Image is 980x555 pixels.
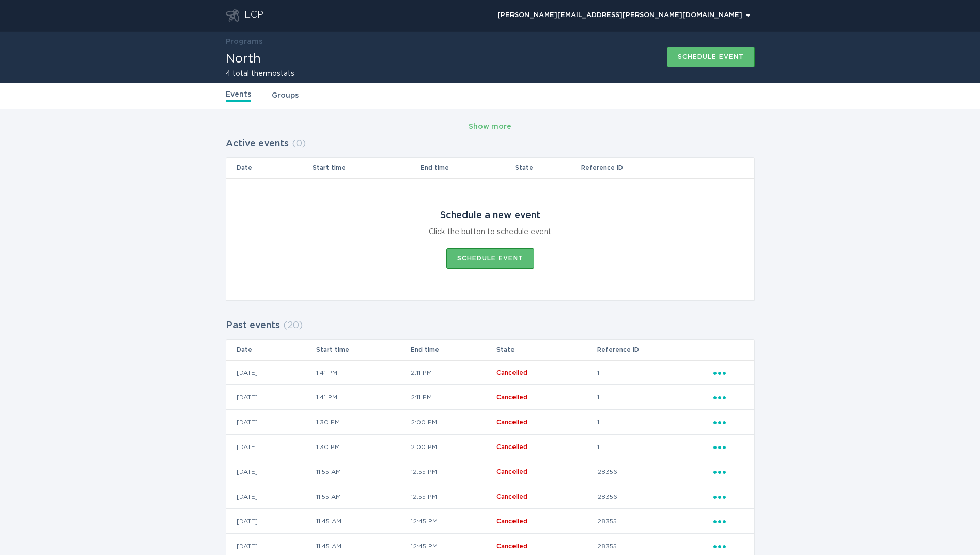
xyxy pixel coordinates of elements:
[597,509,713,534] td: 28355
[446,248,534,269] button: Schedule event
[226,134,289,153] h2: Active events
[226,459,316,484] td: [DATE]
[410,360,496,385] td: 2:11 PM
[581,158,713,178] th: Reference ID
[226,340,316,360] th: Date
[316,484,410,509] td: 11:55 AM
[713,441,744,453] div: Popover menu
[316,509,410,534] td: 11:45 AM
[515,158,581,178] th: State
[226,509,754,534] tr: 14efc5966f7945cca6a8f26a352617a9
[713,541,744,552] div: Popover menu
[226,385,754,410] tr: 590b8a85ede14c48b51524bf53f38c4a
[226,9,239,22] button: Go to dashboard
[226,360,754,385] tr: 7e9e252ed8dd4d8ba532e254896fee88
[410,484,496,509] td: 12:55 PM
[597,385,713,410] td: 1
[226,509,316,534] td: [DATE]
[496,543,527,549] span: Cancelled
[713,392,744,403] div: Popover menu
[713,516,744,527] div: Popover menu
[226,385,316,410] td: [DATE]
[597,459,713,484] td: 28356
[713,491,744,502] div: Popover menu
[226,53,294,65] h1: North
[226,158,754,178] tr: Table Headers
[226,484,754,509] tr: 41f33525ce6e44979803f2aff4dfef9f
[469,121,511,132] div: Show more
[713,417,744,428] div: Popover menu
[597,435,713,459] td: 1
[410,340,496,360] th: End time
[420,158,515,178] th: End time
[226,360,316,385] td: [DATE]
[226,459,754,484] tr: cb27ed6211114e049389937ac47bdfc2
[493,8,755,23] button: Open user account details
[316,340,410,360] th: Start time
[410,410,496,435] td: 2:00 PM
[226,410,754,435] tr: 2e8cb03f3d0e45fbb76d1c30eb5f7edc
[597,360,713,385] td: 1
[292,139,306,148] span: ( 0 )
[272,90,299,101] a: Groups
[226,435,754,459] tr: f85ea21fe3c94ea3aa708fb1bb75d14d
[597,340,713,360] th: Reference ID
[713,466,744,477] div: Popover menu
[226,484,316,509] td: [DATE]
[226,316,280,335] h2: Past events
[316,410,410,435] td: 1:30 PM
[226,89,251,102] a: Events
[457,255,523,261] div: Schedule event
[316,435,410,459] td: 1:30 PM
[429,226,551,238] div: Click the button to schedule event
[410,435,496,459] td: 2:00 PM
[226,340,754,360] tr: Table Headers
[496,469,527,475] span: Cancelled
[597,484,713,509] td: 28356
[440,210,540,221] div: Schedule a new event
[678,54,744,60] div: Schedule event
[469,119,511,134] button: Show more
[497,12,750,19] div: [PERSON_NAME][EMAIL_ADDRESS][PERSON_NAME][DOMAIN_NAME]
[496,369,527,376] span: Cancelled
[597,410,713,435] td: 1
[667,47,755,67] button: Schedule event
[410,509,496,534] td: 12:45 PM
[410,385,496,410] td: 2:11 PM
[496,340,597,360] th: State
[496,419,527,425] span: Cancelled
[713,367,744,378] div: Popover menu
[316,360,410,385] td: 1:41 PM
[496,444,527,450] span: Cancelled
[226,435,316,459] td: [DATE]
[496,518,527,525] span: Cancelled
[496,494,527,500] span: Cancelled
[226,410,316,435] td: [DATE]
[316,385,410,410] td: 1:41 PM
[496,394,527,400] span: Cancelled
[410,459,496,484] td: 12:55 PM
[316,459,410,484] td: 11:55 AM
[283,321,303,330] span: ( 20 )
[226,38,262,45] a: Programs
[226,158,313,178] th: Date
[226,70,294,78] h2: 4 total thermostats
[244,9,263,22] div: ECP
[493,8,755,23] div: Popover menu
[312,158,419,178] th: Start time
